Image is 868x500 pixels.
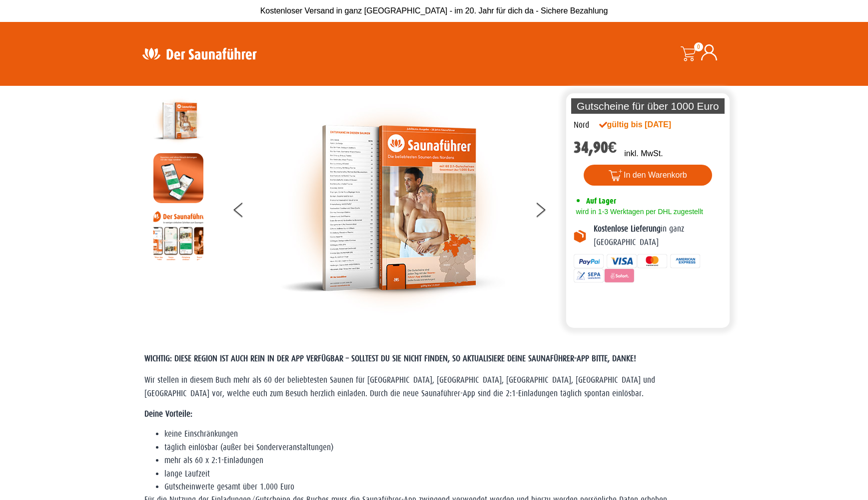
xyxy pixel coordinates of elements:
[260,6,608,15] span: Kostenloser Versand in ganz [GEOGRAPHIC_DATA] - im 20. Jahr für dich da - Sichere Bezahlung
[164,454,724,467] li: mehr als 60 x 2:1-Einladungen
[164,428,724,441] li: keine Einschränkungen
[164,468,724,481] li: lange Laufzeit
[153,153,203,203] img: MOCKUP-iPhone_regional
[153,211,203,260] img: Anleitung7tn
[594,223,723,249] p: in ganz [GEOGRAPHIC_DATA]
[574,208,703,216] span: wird in 1-3 Werktagen per DHL zugestellt
[164,441,724,454] li: täglich einlösbar (außer bei Sonderveranstaltungen)
[144,409,192,419] strong: Deine Vorteile:
[594,224,661,234] b: Kostenlose Lieferung
[624,148,663,160] p: inkl. MwSt.
[280,96,505,320] img: der-saunafuehrer-2025-nord
[584,165,712,186] button: In den Warenkorb
[574,119,589,132] div: Nord
[571,98,725,114] p: Gutscheine für über 1000 Euro
[599,119,693,131] div: gültig bis [DATE]
[164,481,724,494] li: Gutscheinwerte gesamt über 1.000 Euro
[153,96,203,146] img: der-saunafuehrer-2025-nord
[574,138,617,157] bdi: 34,90
[144,354,636,363] span: WICHTIG: DIESE REGION IST AUCH REIN IN DER APP VERFÜGBAR – SOLLTEST DU SIE NICHT FINDEN, SO AKTUA...
[144,375,655,398] span: Wir stellen in diesem Buch mehr als 60 der beliebtesten Saunen für [GEOGRAPHIC_DATA], [GEOGRAPHIC...
[586,196,616,206] span: Auf Lager
[694,42,703,51] span: 0
[608,138,617,157] span: €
